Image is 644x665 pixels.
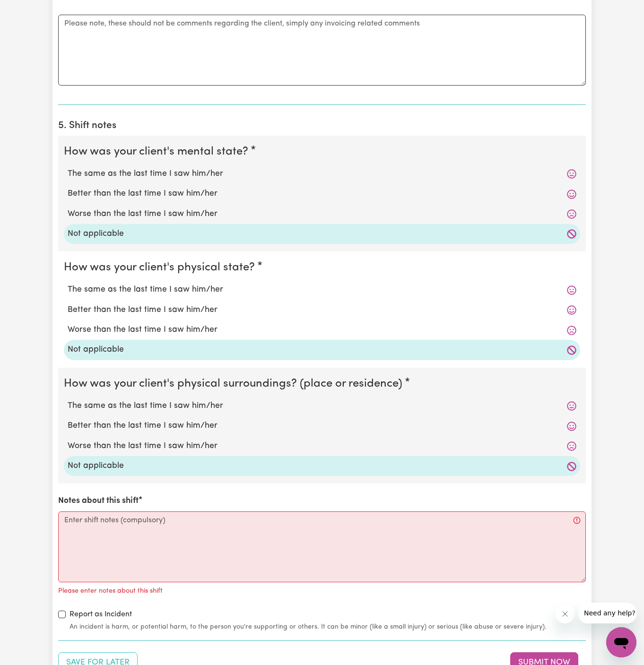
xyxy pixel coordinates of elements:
[68,208,576,220] label: Worse than the last time I saw him/her
[606,627,636,657] iframe: Button to launch messaging window
[578,603,636,623] iframe: Message from company
[70,622,586,632] small: An incident is harm, or potential harm, to the person you're supporting or others. It can be mino...
[58,495,139,507] label: Notes about this shift
[64,375,406,392] legend: How was your client's physical surroundings? (place or residence)
[68,344,576,356] label: Not applicable
[58,586,163,596] p: Please enter notes about this shift
[68,284,576,296] label: The same as the last time I saw him/her
[68,420,576,432] label: Better than the last time I saw him/her
[70,609,132,620] label: Report as Incident
[68,304,576,316] label: Better than the last time I saw him/her
[68,228,576,240] label: Not applicable
[58,120,586,132] h2: 5. Shift notes
[68,168,576,180] label: The same as the last time I saw him/her
[68,440,576,452] label: Worse than the last time I saw him/her
[64,143,252,160] legend: How was your client's mental state?
[68,400,576,412] label: The same as the last time I saw him/her
[64,259,259,276] legend: How was your client's physical state?
[68,324,576,336] label: Worse than the last time I saw him/her
[68,188,576,200] label: Better than the last time I saw him/her
[68,460,576,472] label: Not applicable
[556,605,574,623] iframe: Close message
